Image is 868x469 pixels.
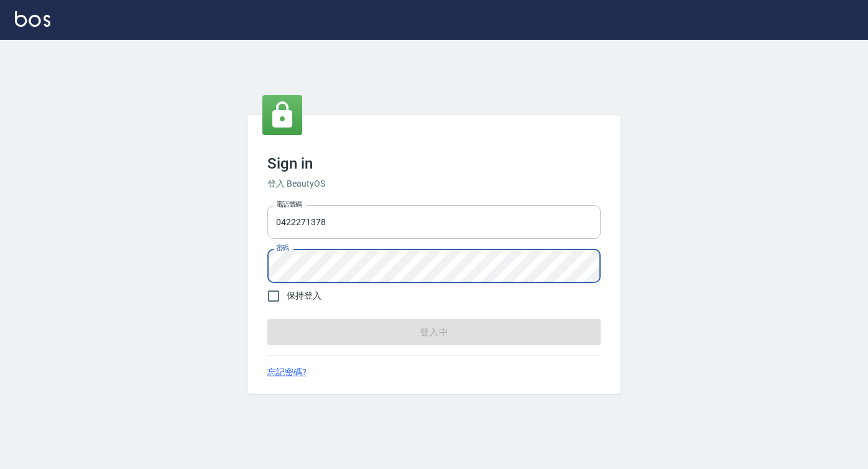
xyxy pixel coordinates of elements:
h6: 登入 BeautyOS [267,177,601,190]
a: 忘記密碼? [267,366,307,379]
label: 電話號碼 [276,200,302,209]
img: Logo [15,11,50,27]
label: 密碼 [276,243,289,253]
h3: Sign in [267,155,601,172]
span: 保持登入 [287,289,321,302]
